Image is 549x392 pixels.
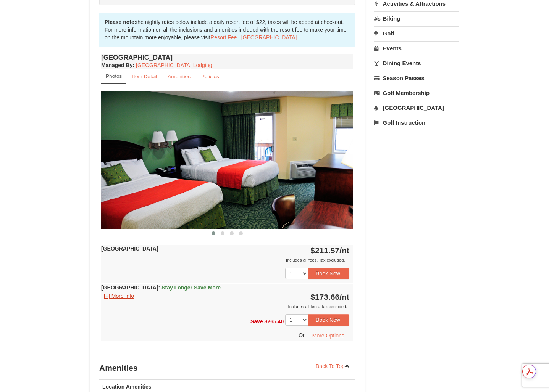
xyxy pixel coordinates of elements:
a: Golf Instruction [374,116,459,130]
strong: : [101,62,134,68]
a: Events [374,41,459,55]
a: Dining Events [374,56,459,70]
strong: [GEOGRAPHIC_DATA] [101,246,158,252]
strong: Please note: [105,19,136,25]
a: [GEOGRAPHIC_DATA] Lodging [136,62,212,68]
span: Or, [299,332,306,338]
span: $173.66 [310,292,339,301]
strong: [GEOGRAPHIC_DATA] [101,284,221,291]
a: Policies [196,69,224,84]
a: Amenities [163,69,195,84]
a: Season Passes [374,71,459,85]
a: Back To Top [311,360,355,372]
a: Golf Membership [374,86,459,100]
button: Book Now! [308,314,349,326]
div: Includes all fees. Tax excluded. [101,256,349,264]
span: Save [250,318,263,325]
button: Book Now! [308,268,349,279]
a: [GEOGRAPHIC_DATA] [374,101,459,115]
strong: $211.57 [310,246,349,255]
strong: Location Amenities [102,384,152,390]
small: Item Detail [132,74,157,79]
span: /nt [339,292,349,301]
h3: Amenities [99,360,355,376]
small: Policies [201,74,219,79]
span: : [158,284,160,291]
a: Photos [101,69,126,84]
span: /nt [339,246,349,255]
span: $265.40 [265,318,284,325]
div: the nightly rates below include a daily resort fee of $22, taxes will be added at checkout. For m... [99,13,355,47]
span: Stay Longer Save More [161,284,221,291]
div: Includes all fees. Tax excluded. [101,303,349,310]
a: Resort Fee | [GEOGRAPHIC_DATA] [210,34,297,40]
a: Biking [374,11,459,26]
h4: [GEOGRAPHIC_DATA] [101,54,353,61]
small: Photos [106,73,122,79]
a: Item Detail [127,69,162,84]
button: [+] More Info [101,292,137,300]
a: Golf [374,26,459,40]
img: 18876286-41-233aa5f3.jpg [101,91,353,229]
button: More Options [307,330,349,341]
small: Amenities [168,74,191,79]
span: Managed By [101,62,132,68]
